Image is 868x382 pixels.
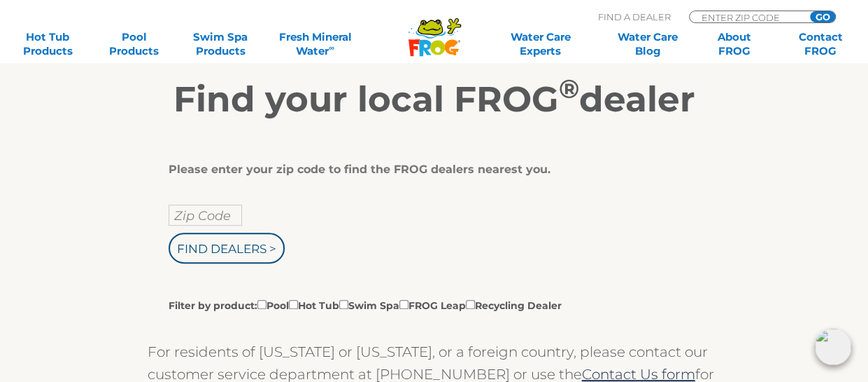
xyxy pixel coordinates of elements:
input: Filter by product:PoolHot TubSwim SpaFROG LeapRecycling Dealer [289,300,298,309]
a: Hot TubProducts [14,30,81,58]
input: Filter by product:PoolHot TubSwim SpaFROG LeapRecycling Dealer [399,300,408,309]
input: Find Dealers > [169,233,285,264]
a: Water CareExperts [485,30,595,58]
label: Filter by product: Pool Hot Tub Swim Spa FROG Leap Recycling Dealer [169,297,562,313]
p: Find A Dealer [598,11,671,23]
input: GO [810,11,835,22]
a: AboutFROG [700,30,767,58]
a: Fresh MineralWater∞ [273,30,357,58]
a: Swim SpaProducts [187,30,254,58]
img: openIcon [815,329,851,365]
a: Water CareBlog [614,30,681,58]
div: Please enter your zip code to find the FROG dealers nearest you. [169,163,690,177]
a: PoolProducts [101,30,168,58]
input: Filter by product:PoolHot TubSwim SpaFROG LeapRecycling Dealer [466,300,475,309]
a: ContactFROG [787,30,854,58]
input: Filter by product:PoolHot TubSwim SpaFROG LeapRecycling Dealer [257,300,266,309]
sup: ® [559,73,579,104]
sup: ∞ [329,43,334,53]
h2: Find your local FROG dealer [4,79,865,121]
input: Zip Code Form [700,11,795,23]
input: Filter by product:PoolHot TubSwim SpaFROG LeapRecycling Dealer [339,300,348,309]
